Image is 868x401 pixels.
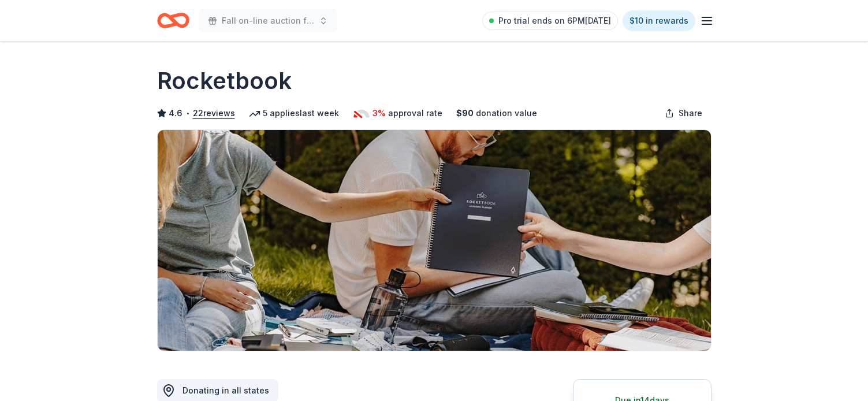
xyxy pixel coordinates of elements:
[222,14,314,28] span: Fall on-line auction fundraiser
[193,106,235,120] button: 22reviews
[498,14,611,28] span: Pro trial ends on 6PM[DATE]
[169,106,182,120] span: 4.6
[623,10,695,31] a: $10 in rewards
[679,106,702,120] span: Share
[158,130,711,351] img: Image for Rocketbook
[157,65,292,97] h1: Rocketbook
[476,106,537,120] span: donation value
[199,9,337,32] button: Fall on-line auction fundraiser
[182,385,269,395] span: Donating in all states
[372,106,386,120] span: 3%
[482,12,618,30] a: Pro trial ends on 6PM[DATE]
[388,106,442,120] span: approval rate
[157,7,189,34] a: Home
[655,102,711,125] button: Share
[185,109,189,118] span: •
[249,106,339,120] div: 5 applies last week
[456,106,474,120] span: $ 90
